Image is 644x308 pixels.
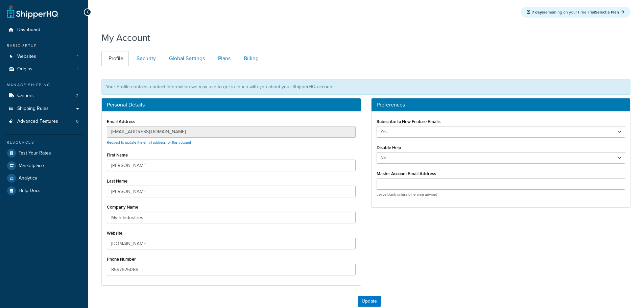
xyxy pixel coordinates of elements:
div: remaining on your Free Trial [521,7,630,18]
div: Resources [5,140,83,145]
a: Analytics [5,172,83,184]
label: Last Name [107,179,127,184]
a: Marketplace [5,160,83,172]
span: 2 [76,93,78,99]
div: Your Profile contains contact information we may use to get in touch with you about your ShipperH... [101,79,630,95]
a: Billing [237,51,264,66]
a: Websites 1 [5,50,83,63]
label: Company Name [107,205,138,210]
a: Plans [211,51,236,66]
a: Carriers 2 [5,90,83,102]
label: Subscribe to New Feature Emails [377,119,440,124]
span: 1 [77,54,78,60]
button: Update [358,296,381,307]
div: Manage Shipping [5,82,83,88]
span: Help Docs [19,188,41,194]
a: Origins 1 [5,63,83,75]
p: Leave blank unless otherwise advised [377,192,625,197]
li: Carriers [5,90,83,102]
span: 1 [77,66,78,72]
a: Request to update the email address for this account [107,140,191,145]
span: Analytics [19,175,37,181]
span: Shipping Rules [17,106,49,112]
label: Disable Help [377,145,401,150]
a: Dashboard [5,24,83,36]
span: 0 [76,119,78,124]
a: Select a Plan [595,9,624,15]
h3: Personal Details [107,102,356,108]
h3: Preferences [377,102,625,108]
label: Website [107,231,122,236]
li: Advanced Features [5,115,83,128]
span: Dashboard [17,27,40,33]
span: Marketplace [19,163,44,169]
div: Basic Setup [5,43,83,49]
a: Profile [101,51,129,66]
span: Websites [17,54,36,60]
li: Websites [5,50,83,63]
h1: My Account [101,31,150,44]
a: Shipping Rules [5,102,83,115]
a: Test Your Rates [5,147,83,159]
label: First Name [107,152,128,158]
a: Advanced Features 0 [5,115,83,128]
a: ShipperHQ Home [7,5,58,19]
span: Test Your Rates [19,150,51,156]
a: Global Settings [162,51,210,66]
strong: 7 days [532,9,544,15]
span: Carriers [17,93,34,99]
span: Advanced Features [17,119,58,124]
li: Origins [5,63,83,75]
span: Origins [17,66,32,72]
label: Phone Number [107,257,136,262]
label: Master Account Email Address [377,171,436,176]
a: Help Docs [5,185,83,197]
label: Email Address [107,119,135,124]
a: Security [129,51,161,66]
